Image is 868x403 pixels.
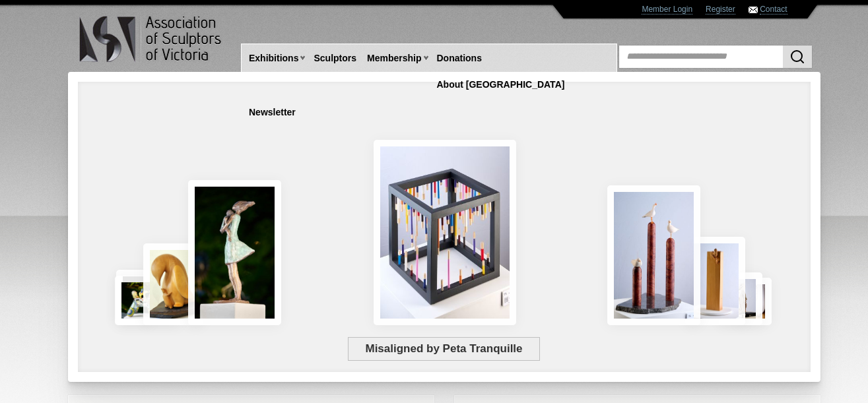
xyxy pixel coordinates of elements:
[789,49,805,65] img: Search
[760,5,787,15] a: Contact
[642,5,692,15] a: Member Login
[685,237,745,325] img: Little Frog. Big Climb
[432,73,570,97] a: About [GEOGRAPHIC_DATA]
[607,185,700,325] img: Rising Tides
[432,46,487,71] a: Donations
[244,46,304,71] a: Exhibitions
[79,13,224,65] img: logo.png
[348,337,540,361] span: Misaligned by Peta Tranquille
[362,46,426,71] a: Membership
[244,100,301,125] a: Newsletter
[188,180,282,325] img: Connection
[706,5,735,15] a: Register
[749,7,758,13] img: Contact ASV
[374,140,516,325] img: Misaligned
[308,46,362,71] a: Sculptors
